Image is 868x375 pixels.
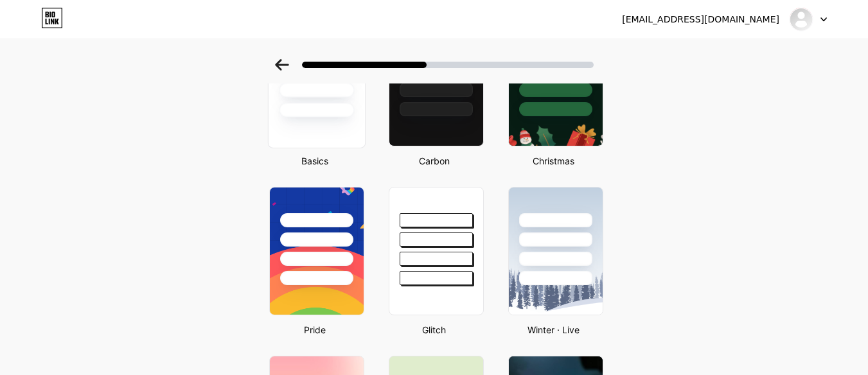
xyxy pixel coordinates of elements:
[265,323,364,336] div: Pride
[265,154,364,168] div: Basics
[504,323,603,336] div: Winter · Live
[789,7,813,31] img: pvcpipemanufacturers
[622,13,779,26] div: [EMAIL_ADDRESS][DOMAIN_NAME]
[504,154,603,168] div: Christmas
[385,323,484,336] div: Glitch
[385,154,484,168] div: Carbon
